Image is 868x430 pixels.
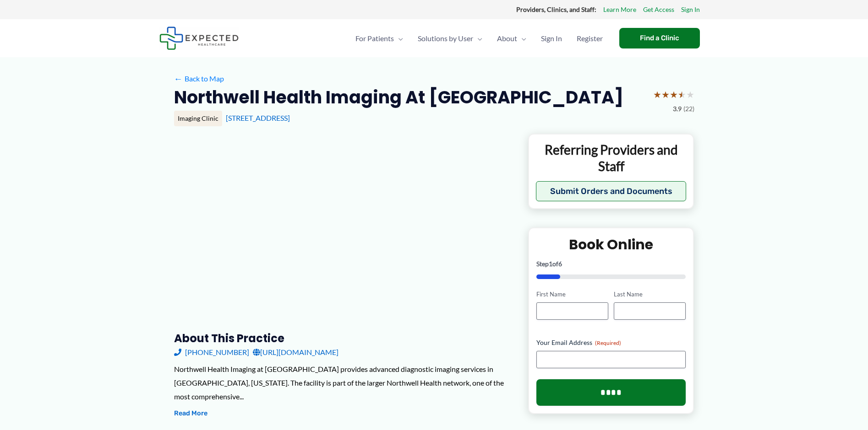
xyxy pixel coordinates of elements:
[174,362,513,403] div: Northwell Health Imaging at [GEOGRAPHIC_DATA] provides advanced diagnostic imaging services in [G...
[355,22,394,54] span: For Patients
[614,290,686,299] label: Last Name
[603,4,636,16] a: Learn More
[569,22,610,54] a: Register
[536,181,687,201] button: Submit Orders and Documents
[497,22,517,54] span: About
[670,86,678,103] span: ★
[541,22,562,54] span: Sign In
[683,103,694,115] span: (22)
[558,260,562,268] span: 6
[159,27,239,50] img: Expected Healthcare Logo - side, dark font, small
[549,260,552,268] span: 1
[661,86,670,103] span: ★
[536,261,686,267] p: Step of
[174,331,513,345] h3: About this practice
[418,22,473,54] span: Solutions by User
[473,22,482,54] span: Menu Toggle
[536,141,687,175] p: Referring Providers and Staff
[410,22,490,54] a: Solutions by UserMenu Toggle
[253,345,338,359] a: [URL][DOMAIN_NAME]
[536,236,686,253] h2: Book Online
[394,22,403,54] span: Menu Toggle
[174,74,183,83] span: ←
[348,22,610,54] nav: Primary Site Navigation
[348,22,410,54] a: For PatientsMenu Toggle
[619,28,700,48] a: Find a Clinic
[174,345,249,359] a: [PHONE_NUMBER]
[516,5,596,13] strong: Providers, Clinics, and Staff:
[174,408,207,419] button: Read More
[653,86,661,103] span: ★
[174,86,623,108] h2: Northwell Health Imaging at [GEOGRAPHIC_DATA]
[226,113,290,122] a: [STREET_ADDRESS]
[673,103,682,115] span: 3.9
[678,86,686,103] span: ★
[577,22,603,54] span: Register
[490,22,534,54] a: AboutMenu Toggle
[643,4,674,16] a: Get Access
[174,72,224,86] a: ←Back to Map
[517,22,526,54] span: Menu Toggle
[536,290,608,299] label: First Name
[174,111,222,126] div: Imaging Clinic
[536,338,686,347] label: Your Email Address
[595,339,621,346] span: (Required)
[686,86,694,103] span: ★
[534,22,569,54] a: Sign In
[681,4,700,16] a: Sign In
